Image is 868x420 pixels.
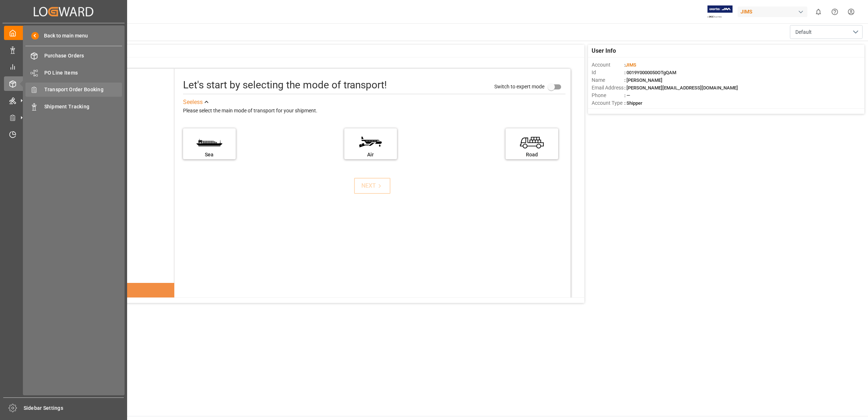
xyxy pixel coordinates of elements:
button: open menu [790,25,863,39]
span: Default [795,28,812,36]
span: User Info [592,47,616,55]
div: Air [348,151,393,159]
span: Switch to expert mode [494,84,544,89]
span: Sidebar Settings [24,404,124,412]
span: : [PERSON_NAME][EMAIL_ADDRESS][DOMAIN_NAME] [624,85,738,91]
button: JIMS [738,5,810,19]
span: Purchase Orders [44,52,122,60]
span: Shipment Tracking [44,103,122,111]
div: See less [183,98,203,107]
span: Account Type [592,99,624,107]
span: PO Line Items [44,69,122,77]
div: Let's start by selecting the mode of transport! [183,77,387,93]
a: PO Line Items [25,65,122,80]
span: Transport Order Booking [44,86,122,93]
a: Shipment Tracking [25,99,122,113]
span: : [PERSON_NAME] [624,77,662,83]
span: : 0019Y0000050OTgQAM [624,70,676,75]
span: : — [624,93,630,98]
a: Transport Order Booking [25,83,122,97]
span: Account [592,61,624,69]
a: My Reports [4,60,123,74]
div: JIMS [738,7,807,17]
a: Purchase Orders [25,49,122,63]
div: NEXT [361,181,384,190]
div: Road [509,151,555,159]
span: JIMS [625,62,636,68]
a: My Cockpit [4,26,123,40]
span: : Shipper [624,100,642,106]
a: Data Management [4,43,123,57]
button: Help Center [827,4,843,20]
div: Please select the main mode of transport for your shipment. [183,107,565,115]
button: NEXT [354,178,390,194]
span: Email Address [592,84,624,92]
div: Sea [187,151,232,159]
a: Timeslot Management V2 [4,127,123,141]
span: : [624,62,636,68]
span: Name [592,76,624,84]
span: Phone [592,92,624,99]
span: Id [592,69,624,76]
span: Back to main menu [39,32,88,40]
img: Exertis%20JAM%20-%20Email%20Logo.jpg_1722504956.jpg [707,5,733,18]
button: show 0 new notifications [810,4,827,20]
